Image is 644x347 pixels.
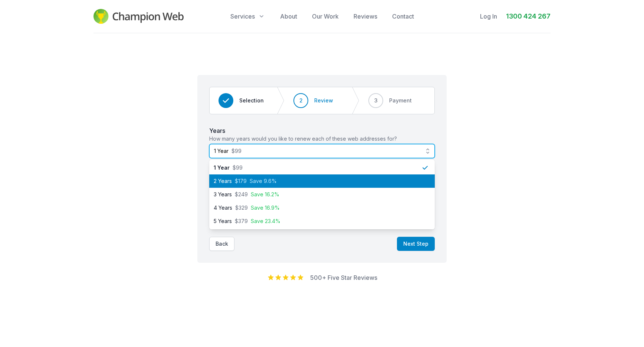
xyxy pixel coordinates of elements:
button: Next Step [397,237,435,251]
button: 1 Year $99 [209,144,435,158]
a: Reviews [354,12,377,21]
button: Back [209,237,234,251]
a: Contact [392,12,414,21]
button: Services [230,12,265,21]
span: $329 [235,204,248,212]
span: 4 Years [214,204,232,212]
span: $99 [233,164,243,171]
span: 2 [299,97,303,104]
a: 500+ Five Star Reviews [310,274,377,281]
span: 1 Year [214,147,229,155]
span: Years [209,127,225,134]
nav: Progress [209,87,435,114]
span: Save 23.4% [251,217,280,225]
span: 1 Year [214,164,230,171]
span: Save 16.2% [251,191,279,198]
span: Payment [389,97,412,104]
a: Our Work [312,12,339,21]
span: Save 9.6% [250,177,277,185]
span: Save 16.9% [251,204,280,212]
span: 5 Years [214,217,232,225]
span: $379 [235,217,248,225]
span: Services [230,12,255,21]
span: $179 [235,177,247,185]
span: $249 [235,191,248,198]
span: 3 [374,97,378,104]
a: 1300 424 267 [506,11,551,22]
span: $99 [231,147,241,155]
span: 3 Years [214,191,232,198]
p: How many years would you like to renew each of these web addresses for? [209,135,435,143]
span: Selection [239,97,264,104]
span: Review [314,97,333,104]
span: 2 Years [214,177,232,185]
a: Log In [480,12,497,21]
a: About [280,12,297,21]
img: Champion Web [93,9,184,24]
